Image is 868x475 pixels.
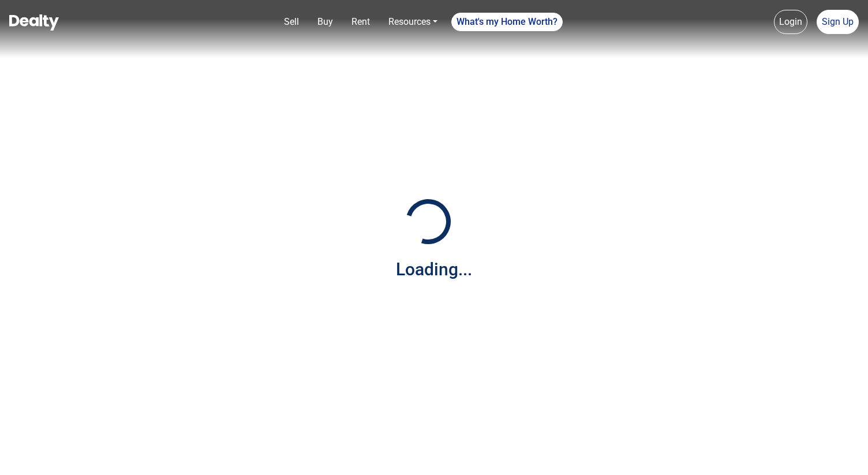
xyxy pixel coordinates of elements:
[6,440,40,475] iframe: BigID CMP Widget
[384,10,442,33] a: Resources
[396,256,472,282] div: Loading...
[399,193,457,250] img: Loading
[313,10,338,33] a: Buy
[817,10,859,34] a: Sign Up
[347,10,375,33] a: Rent
[279,10,304,33] a: Sell
[451,13,563,31] a: What's my Home Worth?
[9,14,59,31] img: Dealty - Buy, Sell & Rent Homes
[774,10,807,34] a: Login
